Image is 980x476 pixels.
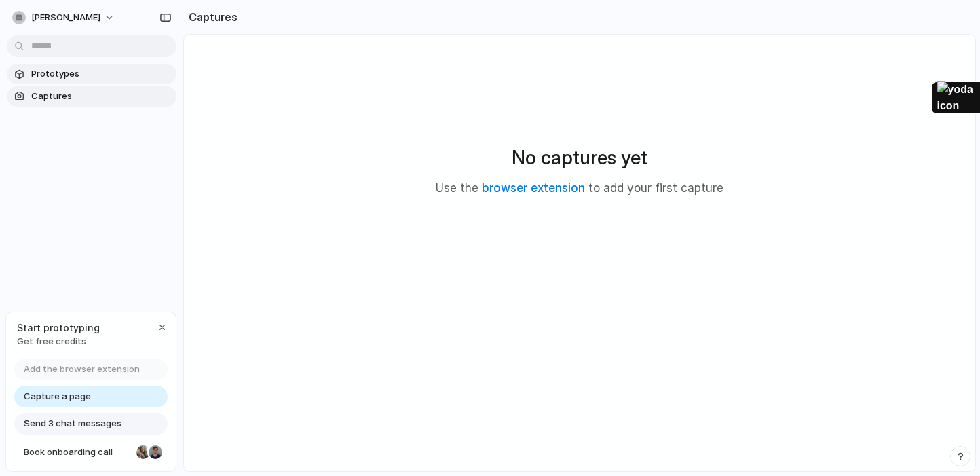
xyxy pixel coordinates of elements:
h2: Captures [183,9,238,25]
p: Use the to add your first capture [436,180,723,198]
a: Prototypes [7,64,176,84]
span: Captures [31,90,171,103]
span: [PERSON_NAME] [31,11,100,24]
a: browser extension [482,181,585,195]
span: Send 3 chat messages [24,417,121,431]
span: Prototypes [31,67,171,81]
div: Christian Iacullo [147,444,164,460]
a: Captures [7,86,176,107]
span: Capture a page [24,390,91,403]
a: Book onboarding call [14,441,168,463]
span: Start prototyping [17,321,100,335]
span: Book onboarding call [24,445,131,459]
h2: No captures yet [512,143,647,172]
div: Nicole Kubica [135,444,151,460]
span: Get free credits [17,335,100,348]
span: Add the browser extension [24,363,140,376]
button: [PERSON_NAME] [7,7,121,29]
